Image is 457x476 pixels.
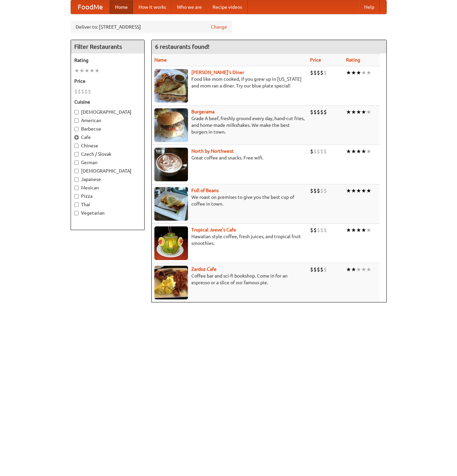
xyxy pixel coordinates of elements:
[74,57,141,64] h5: Rating
[366,69,371,76] li: ★
[317,266,320,273] li: $
[310,187,313,194] li: $
[323,148,327,155] li: $
[74,186,79,190] input: Mexican
[317,187,320,194] li: $
[74,176,141,183] label: Japanese
[74,152,79,156] input: Czech / Slovak
[84,88,88,95] li: $
[346,226,351,234] li: ★
[74,118,79,123] input: American
[154,148,188,181] img: north.jpg
[74,201,141,208] label: Thai
[191,266,217,272] a: Zardoz Cafe
[323,69,327,76] li: $
[74,134,141,141] label: Cafe
[154,226,188,260] img: jeeves.jpg
[71,21,232,33] div: Deliver to: [STREET_ADDRESS]
[310,69,313,76] li: $
[88,88,91,95] li: $
[154,154,305,161] p: Great coffee and snacks. Free wifi.
[359,0,380,14] a: Help
[154,272,305,286] p: Coffee bar and sci-fi bookshop. Come in for an espresso or a slice of our famous pie.
[74,88,78,95] li: $
[346,69,351,76] li: ★
[313,226,317,234] li: $
[313,69,317,76] li: $
[74,184,141,191] label: Mexican
[110,0,133,14] a: Home
[74,169,79,173] input: [DEMOGRAPHIC_DATA]
[323,266,327,273] li: $
[313,266,317,273] li: $
[154,69,188,103] img: sallys.jpg
[154,233,305,247] p: Hawaiian style coffee, fresh juices, and tropical fruit smoothies.
[74,210,141,216] label: Vegetarian
[154,76,305,89] p: Food like mom cooked, if you grew up in [US_STATE] and mom ran a diner. Try our blue plate special!
[74,194,79,198] input: Pizza
[361,108,366,116] li: ★
[74,151,141,157] label: Czech / Slovak
[74,142,141,149] label: Chinese
[154,266,188,299] img: zardoz.jpg
[310,148,313,155] li: $
[74,168,141,174] label: [DEMOGRAPHIC_DATA]
[310,266,313,273] li: $
[191,109,215,114] a: Burgerama
[154,194,305,207] p: We roast on premises to give you the best cup of coffee in town.
[361,266,366,273] li: ★
[79,67,84,74] li: ★
[361,226,366,234] li: ★
[71,40,144,53] h4: Filter Restaurants
[74,125,141,132] label: Barbecue
[74,159,141,166] label: German
[320,266,323,273] li: $
[356,69,361,76] li: ★
[74,144,79,148] input: Chinese
[356,148,361,155] li: ★
[71,0,110,14] a: FoodMe
[310,108,313,116] li: $
[78,88,81,95] li: $
[154,115,305,135] p: Grade A beef, freshly ground every day, hand-cut fries, and home-made milkshakes. We make the bes...
[323,226,327,234] li: $
[191,188,219,193] a: Full of Beans
[74,160,79,165] input: German
[74,78,141,84] h5: Price
[323,108,327,116] li: $
[351,187,356,194] li: ★
[172,0,207,14] a: Who we are
[366,266,371,273] li: ★
[361,187,366,194] li: ★
[81,88,84,95] li: $
[320,148,323,155] li: $
[356,187,361,194] li: ★
[317,226,320,234] li: $
[320,187,323,194] li: $
[74,109,141,115] label: [DEMOGRAPHIC_DATA]
[351,226,356,234] li: ★
[310,226,313,234] li: $
[320,226,323,234] li: $
[366,108,371,116] li: ★
[154,57,167,63] a: Name
[74,127,79,131] input: Barbecue
[191,148,234,154] a: North by Northwest
[351,69,356,76] li: ★
[133,0,172,14] a: How it works
[317,108,320,116] li: $
[313,108,317,116] li: $
[191,70,244,75] b: [PERSON_NAME]'s Diner
[154,187,188,221] img: beans.jpg
[84,67,89,74] li: ★
[207,0,247,14] a: Recipe videos
[366,187,371,194] li: ★
[320,69,323,76] li: $
[320,108,323,116] li: $
[74,117,141,124] label: American
[356,226,361,234] li: ★
[74,99,141,105] h5: Cuisine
